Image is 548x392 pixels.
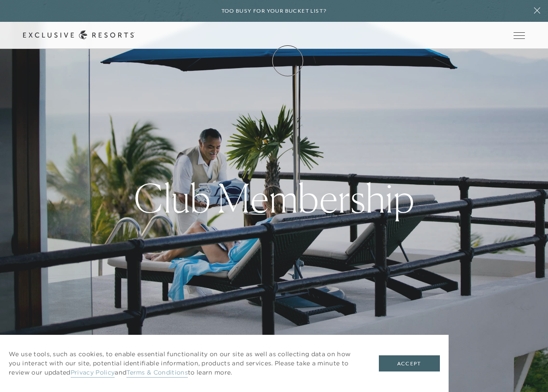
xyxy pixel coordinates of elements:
p: We use tools, such as cookies, to enable essential functionality on our site as well as collectin... [9,350,361,377]
h6: Too busy for your bucket list? [221,7,327,15]
a: Terms & Conditions [126,368,188,378]
button: Accept [379,355,440,372]
a: Privacy Policy [71,368,115,378]
button: Open navigation [514,32,525,38]
h1: Club Membership [134,179,415,218]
